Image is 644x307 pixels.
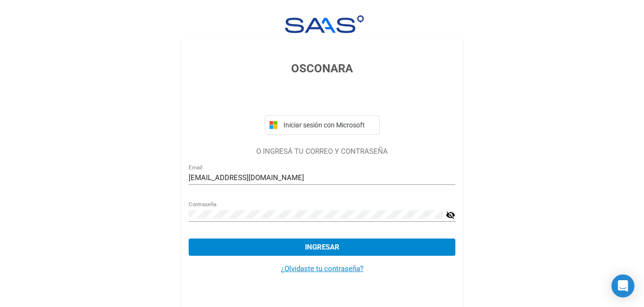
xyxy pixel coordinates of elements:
[305,243,339,251] span: Ingresar
[282,121,375,129] span: Iniciar sesión con Microsoft
[189,146,455,157] p: O INGRESÁ TU CORREO Y CONTRASEÑA
[446,209,455,221] mat-icon: visibility_off
[281,264,363,273] a: ¿Olvidaste tu contraseña?
[189,60,455,77] h3: OSCONARA
[265,115,380,135] button: Iniciar sesión con Microsoft
[611,274,634,297] div: Open Intercom Messenger
[260,88,384,109] iframe: Botón Iniciar sesión con Google
[189,239,455,256] button: Ingresar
